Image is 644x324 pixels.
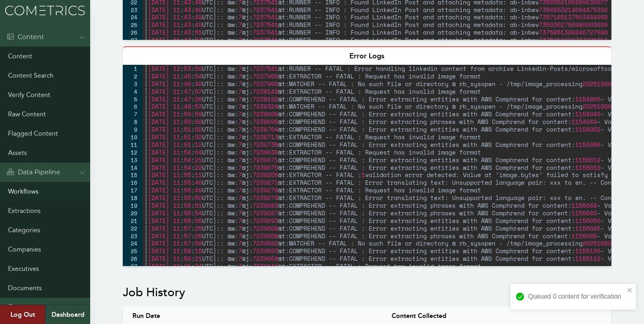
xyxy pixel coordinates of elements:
[123,110,142,118] div: 7
[123,141,142,149] div: 11
[123,202,142,209] div: 19
[123,126,142,133] div: 9
[123,29,142,36] div: 26
[6,303,39,312] div: Admin
[6,167,60,177] div: Data Pipeline
[123,164,142,171] div: 14
[123,65,142,72] div: 1
[123,255,142,262] div: 26
[45,305,90,324] a: Dashboard
[123,6,142,14] div: 23
[123,209,142,217] div: 20
[123,95,142,103] div: 5
[528,292,625,301] div: Queued 0 content for verification
[123,262,142,270] div: 27
[123,179,142,186] div: 16
[123,186,142,194] div: 17
[123,247,142,255] div: 25
[123,232,142,240] div: 23
[123,194,142,202] div: 18
[6,32,44,42] div: Content
[123,239,142,247] div: 24
[123,285,611,300] h2: Job History
[123,225,142,232] div: 22
[123,80,142,88] div: 3
[123,36,142,44] div: 27
[123,156,142,164] div: 13
[123,88,142,95] div: 4
[123,72,142,80] div: 2
[627,287,633,293] button: close
[123,13,142,21] div: 24
[123,133,142,141] div: 10
[123,103,142,110] div: 6
[123,217,142,225] div: 21
[123,118,142,126] div: 8
[123,171,142,179] div: 15
[123,149,142,156] div: 12
[123,21,142,29] div: 25
[123,46,611,65] div: Error Logs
